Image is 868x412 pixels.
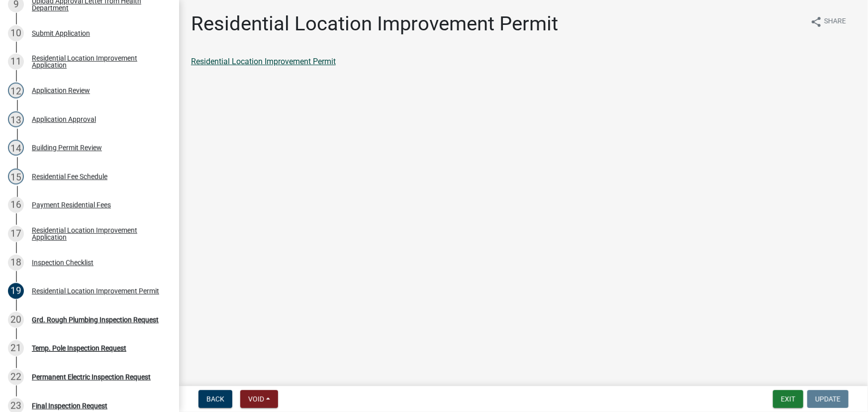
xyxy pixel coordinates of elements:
button: Void [240,390,278,408]
div: Permanent Electric Inspection Request [32,374,151,381]
div: Inspection Checklist [32,259,94,266]
div: 11 [8,54,24,70]
div: Building Permit Review [32,144,102,151]
span: Void [248,395,264,403]
div: 10 [8,25,24,41]
div: Grd. Rough Plumbing Inspection Request [32,316,159,323]
a: Residential Location Improvement Permit [191,57,336,66]
button: shareShare [802,12,854,31]
div: Payment Residential Fees [32,202,111,208]
div: Residential Fee Schedule [32,173,107,180]
button: Update [807,390,849,408]
div: 16 [8,197,24,213]
div: Submit Application [32,30,90,37]
div: Residential Location Improvement Permit [32,288,159,295]
div: 15 [8,169,24,185]
span: Update [815,395,841,403]
div: 18 [8,255,24,271]
div: Application Review [32,87,90,94]
span: Share [824,16,846,28]
button: Exit [773,390,803,408]
div: 22 [8,369,24,385]
button: Back [198,390,232,408]
div: 19 [8,283,24,299]
div: Application Approval [32,116,96,123]
div: 20 [8,312,24,328]
div: 12 [8,83,24,99]
div: Temp. Pole Inspection Request [32,345,126,352]
div: Residential Location Improvement Application [32,55,163,69]
div: 14 [8,140,24,156]
h1: Residential Location Improvement Permit [191,12,558,36]
div: 13 [8,111,24,127]
div: Residential Location Improvement Application [32,227,163,241]
span: Back [206,395,224,403]
div: Final Inspection Request [32,403,107,410]
div: 21 [8,340,24,356]
div: 17 [8,226,24,242]
i: share [810,16,822,28]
